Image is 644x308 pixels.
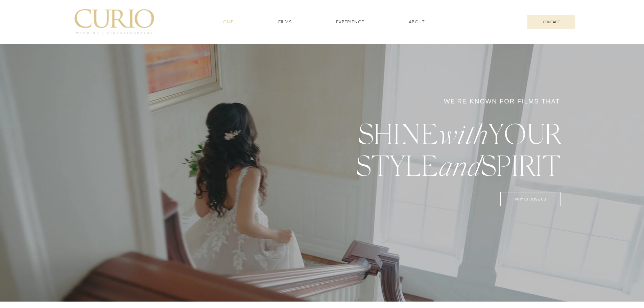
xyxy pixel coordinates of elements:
[388,16,446,28] a: ABOUT
[278,19,291,25] span: FILMS
[438,116,488,150] span: with
[315,16,385,28] a: EXPERIENCE
[74,9,154,34] img: C_Logo.png
[527,15,575,29] a: CONTACT
[444,98,560,105] span: WE'RE KNOWN FOR FILMS THAT
[356,116,561,182] span: SHINE YOUR STYLE SPIRIT
[219,19,234,25] span: HOME
[199,16,255,28] a: HOME
[258,16,313,28] a: FILMS
[438,147,481,182] span: and
[500,192,561,206] a: WHY CHOOSE US
[336,19,364,25] span: EXPERIENCE
[199,16,446,28] nav: Site
[409,19,425,25] span: ABOUT
[515,197,546,201] span: WHY CHOOSE US
[543,20,560,24] span: CONTACT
